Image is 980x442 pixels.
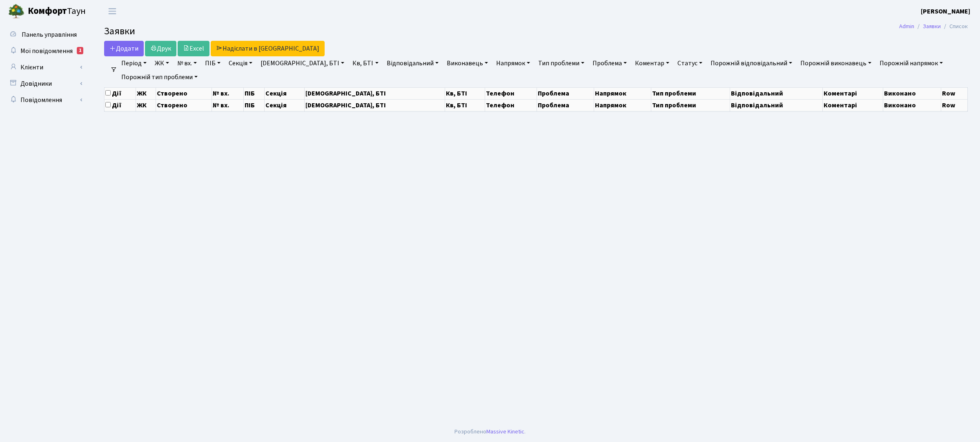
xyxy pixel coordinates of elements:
[212,87,243,99] th: № вх.
[797,56,875,70] a: Порожній виконавець
[730,99,823,111] th: Відповідальний
[102,4,122,18] button: Переключити навігацію
[730,87,823,99] th: Відповідальний
[211,41,325,56] a: Надіслати в [GEOGRAPHIC_DATA]
[887,18,980,35] nav: breadcrumb
[899,22,914,31] a: Admin
[923,22,941,31] a: Заявки
[136,87,156,99] th: ЖК
[202,56,224,70] a: ПІБ
[876,56,946,70] a: Порожній напрямок
[651,87,730,99] th: Тип проблеми
[178,41,209,56] a: Excel
[883,99,941,111] th: Виконано
[225,56,256,70] a: Секція
[349,56,381,70] a: Кв, БТІ
[265,99,304,111] th: Секція
[823,99,883,111] th: Коментарі
[454,427,526,436] div: Розроблено .
[707,56,795,70] a: Порожній відповідальний
[20,47,73,56] span: Мої повідомлення
[445,99,485,111] th: Кв, БТІ
[443,56,491,70] a: Виконавець
[174,56,200,70] a: № вх.
[118,70,201,84] a: Порожній тип проблеми
[257,56,347,70] a: [DEMOGRAPHIC_DATA], БТІ
[921,7,970,16] b: [PERSON_NAME]
[589,56,630,70] a: Проблема
[104,41,144,56] a: Додати
[537,99,594,111] th: Проблема
[77,47,83,54] div: 1
[383,56,442,70] a: Відповідальний
[594,99,651,111] th: Напрямок
[265,87,304,99] th: Секція
[136,99,156,111] th: ЖК
[4,59,86,76] a: Клієнти
[4,92,86,108] a: Повідомлення
[537,87,594,99] th: Проблема
[244,99,265,111] th: ПІБ
[493,56,533,70] a: Напрямок
[4,27,86,43] a: Панель управління
[118,56,150,70] a: Період
[485,99,537,111] th: Телефон
[156,87,212,99] th: Створено
[883,87,941,99] th: Виконано
[4,76,86,92] a: Довідники
[651,99,730,111] th: Тип проблеми
[304,87,445,99] th: [DEMOGRAPHIC_DATA], БТІ
[445,87,485,99] th: Кв, БТІ
[632,56,673,70] a: Коментар
[941,22,968,31] li: Список
[212,99,243,111] th: № вх.
[4,43,86,59] a: Мої повідомлення1
[104,24,135,38] span: Заявки
[105,99,136,111] th: Дії
[674,56,706,70] a: Статус
[244,87,265,99] th: ПІБ
[109,44,138,53] span: Додати
[28,4,86,18] span: Таун
[8,3,24,20] img: logo.png
[156,99,212,111] th: Створено
[151,56,172,70] a: ЖК
[535,56,588,70] a: Тип проблеми
[823,87,883,99] th: Коментарі
[145,41,176,56] a: Друк
[105,87,136,99] th: Дії
[941,99,968,111] th: Row
[921,7,970,16] a: [PERSON_NAME]
[22,30,77,39] span: Панель управління
[485,87,537,99] th: Телефон
[304,99,445,111] th: [DEMOGRAPHIC_DATA], БТІ
[941,87,968,99] th: Row
[594,87,651,99] th: Напрямок
[486,427,524,436] a: Massive Kinetic
[28,4,67,18] b: Комфорт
